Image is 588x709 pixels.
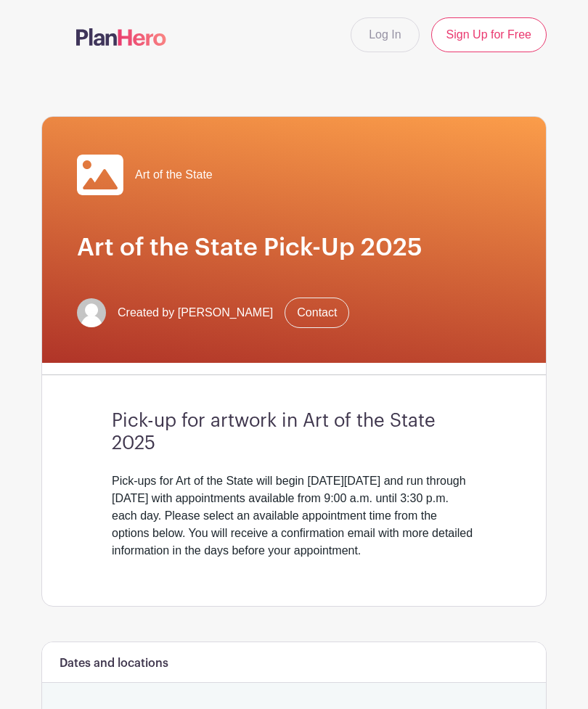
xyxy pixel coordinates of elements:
h3: Pick-up for artwork in Art of the State 2025 [112,410,476,455]
a: Sign Up for Free [431,17,547,52]
h6: Dates and locations [60,657,168,671]
a: Log In [351,17,419,52]
span: Art of the State [135,166,213,184]
img: logo-507f7623f17ff9eddc593b1ce0a138ce2505c220e1c5a4e2b4648c50719b7d32.svg [76,28,166,46]
div: Pick-ups for Art of the State will begin [DATE][DATE] and run through [DATE] with appointments av... [112,472,476,560]
h1: Art of the State Pick-Up 2025 [77,233,511,263]
img: default-ce2991bfa6775e67f084385cd625a349d9dcbb7a52a09fb2fda1e96e2d18dcdb.png [77,298,106,327]
a: Contact [285,298,349,328]
span: Created by [PERSON_NAME] [118,304,273,321]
